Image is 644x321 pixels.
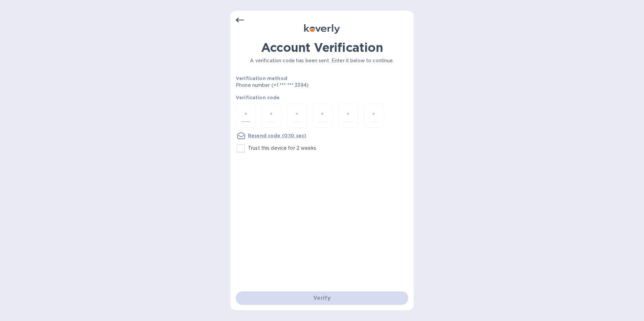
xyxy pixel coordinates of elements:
h1: Account Verification [236,40,408,55]
p: A verification code has been sent. Enter it below to continue. [236,57,408,64]
u: Resend code (0:10 sec) [248,133,306,138]
p: Trust this device for 2 weeks [248,145,316,152]
p: Verification code [236,94,408,101]
b: Verification method [236,76,287,81]
p: Phone number (+1 *** *** 3394) [236,82,360,89]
